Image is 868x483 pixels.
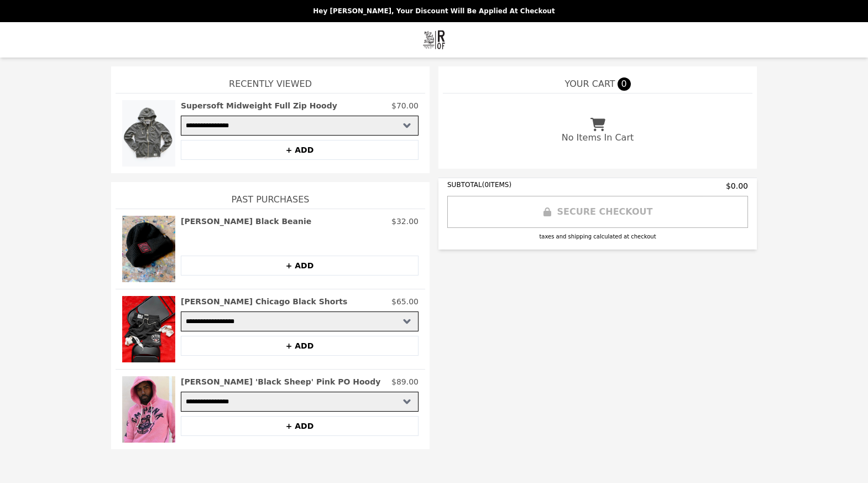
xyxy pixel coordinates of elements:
h2: [PERSON_NAME] Chicago Black Shorts [181,296,347,307]
p: $70.00 [391,100,419,111]
button: + ADD [181,416,419,436]
span: YOUR CART [564,77,615,91]
p: $32.00 [391,216,419,227]
button: + ADD [181,256,419,276]
img: CM Punk 'Black Sheep' Pink PO Hoody [122,376,175,443]
h2: Supersoft Midweight Full Zip Hoody [181,100,337,111]
select: Select a product variant [181,311,419,331]
select: Select a product variant [181,392,419,412]
span: $0.00 [726,180,748,191]
div: taxes and shipping calculated at checkout [447,232,748,241]
span: SUBTOTAL [447,181,482,189]
p: $89.00 [391,376,419,387]
p: Hey [PERSON_NAME], your discount will be applied at checkout [7,7,861,15]
button: + ADD [181,140,419,160]
h1: Past Purchases [116,182,425,209]
p: $65.00 [391,296,419,307]
p: No Items In Cart [562,131,634,144]
span: 0 [618,77,631,91]
h1: Recently Viewed [116,66,425,93]
button: + ADD [181,336,419,356]
img: CM Punk Chicago Black Shorts [122,296,175,362]
h2: [PERSON_NAME] 'Black Sheep' Pink PO Hoody [181,376,380,387]
img: Brand Logo [423,29,445,51]
img: Supersoft Midweight Full Zip Hoody [122,100,175,167]
h2: [PERSON_NAME] Black Beanie [181,216,311,227]
span: ( 0 ITEMS) [482,181,511,189]
select: Select a product variant [181,116,419,136]
img: CM Punk Black Beanie [122,216,175,282]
